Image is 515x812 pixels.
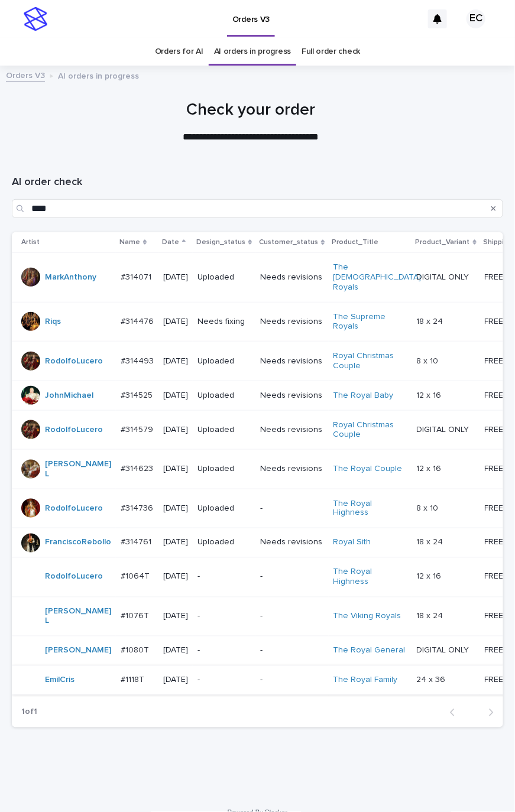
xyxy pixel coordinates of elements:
[333,351,407,371] a: Royal Christmas Couple
[163,391,188,401] p: [DATE]
[333,499,407,519] a: The Royal Highness
[417,501,441,514] p: 8 x 10
[333,312,407,332] a: The Supreme Royals
[121,609,151,622] p: #1076T
[121,270,154,282] p: #314071
[121,314,156,327] p: #314476
[121,354,156,366] p: #314493
[260,675,323,686] p: -
[472,707,503,718] button: Next
[333,420,407,440] a: Royal Christmas Couple
[45,356,103,366] a: RodolfoLucero
[196,236,245,249] p: Design_status
[45,272,96,282] a: MarkAnthony
[12,176,503,190] h1: AI order check
[197,317,251,327] p: Needs fixing
[260,317,323,327] p: Needs revisions
[417,423,472,435] p: DIGITAL ONLY
[333,262,422,292] a: The [DEMOGRAPHIC_DATA] Royals
[45,646,111,656] a: [PERSON_NAME]
[417,673,448,686] p: 24 x 36
[121,644,151,656] p: #1080T
[333,567,407,587] a: The Royal Highness
[440,707,472,718] button: Back
[197,675,251,686] p: -
[417,270,472,282] p: DIGITAL ONLY
[260,272,323,282] p: Needs revisions
[45,572,103,582] a: RodolfoLucero
[163,356,188,366] p: [DATE]
[12,199,503,218] input: Search
[12,99,490,121] h1: Check your order
[45,425,103,435] a: RodolfoLucero
[333,464,403,474] a: The Royal Couple
[417,535,446,548] p: 18 x 24
[163,317,188,327] p: [DATE]
[21,236,40,249] p: Artist
[333,646,406,656] a: The Royal General
[163,572,188,582] p: [DATE]
[163,425,188,435] p: [DATE]
[417,462,444,474] p: 12 x 16
[121,535,154,548] p: #314761
[121,501,156,514] p: #314736
[197,356,251,366] p: Uploaded
[163,538,188,548] p: [DATE]
[163,504,188,514] p: [DATE]
[197,612,251,622] p: -
[12,698,47,727] p: 1 of 1
[260,356,323,366] p: Needs revisions
[333,675,398,686] a: The Royal Family
[197,272,251,282] p: Uploaded
[121,388,155,401] p: #314525
[417,644,472,656] p: DIGITAL ONLY
[197,391,251,401] p: Uploaded
[45,675,75,686] a: EmilCris
[302,38,360,66] a: Full order check
[6,68,45,82] a: Orders V3
[163,464,188,474] p: [DATE]
[45,459,111,479] a: [PERSON_NAME] L
[45,391,93,401] a: JohnMichael
[197,504,251,514] p: Uploaded
[58,69,139,82] p: AI orders in progress
[197,425,251,435] p: Uploaded
[260,464,323,474] p: Needs revisions
[260,612,323,622] p: -
[24,7,47,31] img: stacker-logo-s-only.png
[45,504,103,514] a: RodolfoLucero
[121,423,156,435] p: #314579
[121,462,156,474] p: #314623
[467,9,485,28] div: EC
[163,646,188,656] p: [DATE]
[45,317,61,327] a: Riqs
[45,607,111,627] a: [PERSON_NAME] L
[260,391,323,401] p: Needs revisions
[162,236,179,249] p: Date
[259,236,318,249] p: Customer_status
[260,425,323,435] p: Needs revisions
[260,504,323,514] p: -
[163,272,188,282] p: [DATE]
[416,236,470,249] p: Product_Variant
[260,572,323,582] p: -
[260,646,323,656] p: -
[417,354,441,366] p: 8 x 10
[417,388,444,401] p: 12 x 16
[121,673,147,686] p: #1118T
[197,572,251,582] p: -
[197,464,251,474] p: Uploaded
[119,236,140,249] p: Name
[197,538,251,548] p: Uploaded
[260,538,323,548] p: Needs revisions
[332,236,379,249] p: Product_Title
[333,538,371,548] a: Royal Sith
[163,675,188,686] p: [DATE]
[163,612,188,622] p: [DATE]
[45,538,111,548] a: FranciscoRebollo
[121,570,152,582] p: #1064T
[333,612,401,622] a: The Viking Royals
[197,646,251,656] p: -
[214,38,291,66] a: AI orders in progress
